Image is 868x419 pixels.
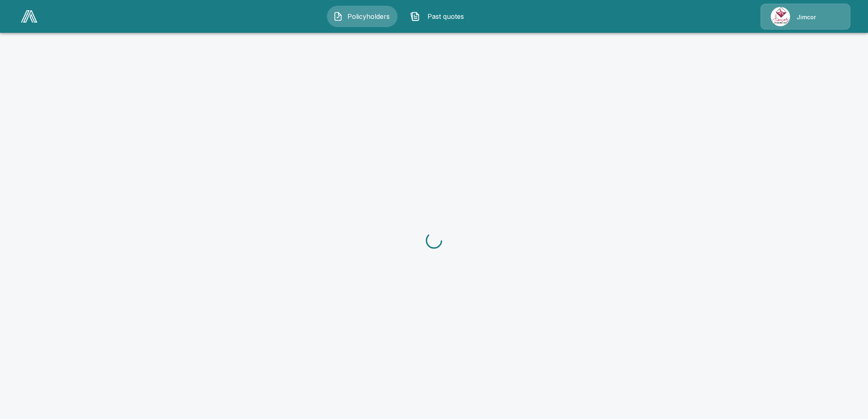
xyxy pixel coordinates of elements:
[346,11,391,21] span: Policyholders
[404,6,475,27] button: Past quotes IconPast quotes
[410,11,420,21] img: Past quotes Icon
[21,10,37,23] img: AA Logo
[333,11,343,21] img: Policyholders Icon
[423,11,468,21] span: Past quotes
[327,6,397,27] button: Policyholders IconPolicyholders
